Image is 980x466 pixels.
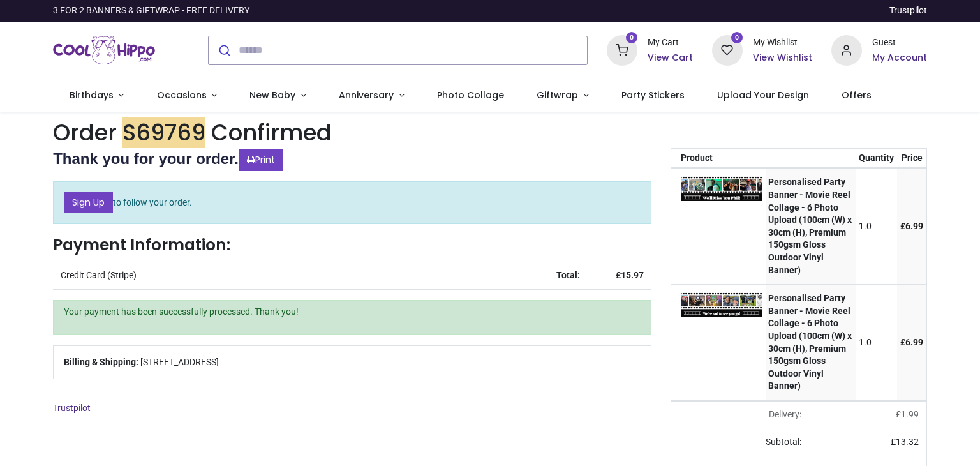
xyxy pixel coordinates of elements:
div: My Cart [648,36,693,49]
span: 6.99 [905,221,923,231]
div: 3 FOR 2 BANNERS & GIFTWRAP - FREE DELIVERY [53,4,249,17]
td: Delivery will be updated after choosing a new delivery method [671,401,809,429]
span: Offers [842,89,872,101]
a: Anniversary [322,79,420,112]
a: Trustpilot [53,403,91,413]
div: My Wishlist [753,36,812,49]
span: 6.99 [905,337,923,347]
strong: £ [616,270,644,280]
a: View Cart [648,52,693,64]
span: New Baby [249,89,295,101]
span: Anniversary [339,89,394,101]
div: 1.0 [859,220,894,233]
p: to follow your order. [53,181,651,225]
img: Cool Hippo [53,33,155,68]
a: New Baby [234,79,323,112]
span: Confirmed [211,117,332,148]
th: Product [671,149,766,168]
span: £ [900,337,923,347]
span: Birthdays [70,89,114,101]
strong: Total: [556,270,580,280]
sup: 0 [626,32,638,44]
strong: Payment Information: [53,234,230,256]
span: £ [900,221,923,231]
span: Giftwrap [537,89,578,101]
p: Your payment has been successfully processed. Thank you! [64,306,641,319]
a: 0 [607,44,637,54]
h2: Thank you for your order. [53,148,651,170]
span: Photo Collage [437,89,504,101]
a: Sign Up [64,192,113,214]
span: Upload Your Design [717,89,809,101]
a: Occasions [140,79,234,112]
td: Subtotal: [671,428,809,456]
span: Occasions [157,89,207,101]
sup: 0 [731,32,743,44]
a: My Account [872,52,927,64]
a: Trustpilot [889,4,927,17]
a: Giftwrap [520,79,605,112]
a: Print [239,149,283,171]
span: 15.97 [621,270,644,280]
strong: Personalised Party Banner - Movie Reel Collage - 6 Photo Upload (100cm (W) x 30cm (H), Premium 15... [768,177,852,274]
a: Birthdays [53,79,140,112]
span: £ [896,409,919,419]
div: Guest [872,36,927,49]
b: Billing & Shipping: [64,357,138,367]
a: 0 [712,44,743,54]
div: 1.0 [859,336,894,349]
td: Credit Card (Stripe) [53,262,524,290]
th: Quantity [856,149,898,168]
a: Logo of Cool Hippo [53,33,155,68]
span: [STREET_ADDRESS] [140,356,219,369]
span: £ [891,437,919,447]
span: Order [53,117,117,148]
img: R8EL6YNvzh2KQAAAABJRU5ErkJggg== [681,176,762,200]
th: Price [897,149,926,168]
span: Party Stickers [621,89,685,101]
span: 1.99 [901,409,919,419]
span: 13.32 [896,437,919,447]
em: S69769 [122,117,205,148]
button: Submit [209,36,239,64]
a: View Wishlist [753,52,812,64]
strong: Personalised Party Banner - Movie Reel Collage - 6 Photo Upload (100cm (W) x 30cm (H), Premium 15... [768,293,852,391]
img: AAeDXu8As0gSAAAAAElFTkSuQmCC [681,292,762,317]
